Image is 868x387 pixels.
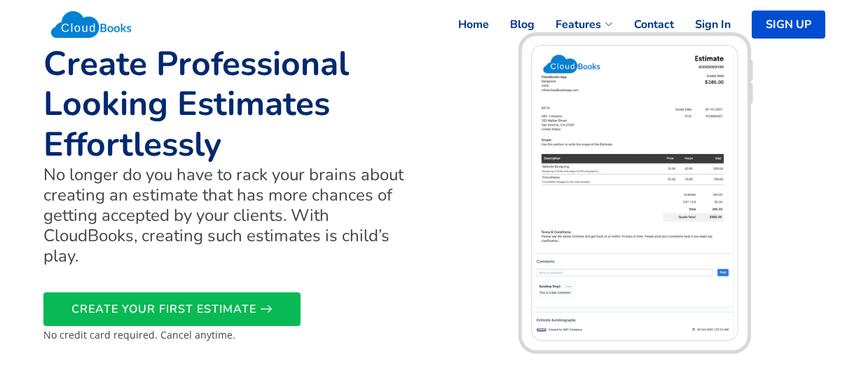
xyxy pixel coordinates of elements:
a: Features [535,9,613,40]
a: Contact [613,9,674,40]
a: Home [437,9,489,40]
a: Blog [489,9,535,40]
a: CREATE YOUR FIRST ESTIMATE [43,292,301,326]
h4: No longer do you have to rack your brains about creating an estimate that has more chances of get... [43,165,426,266]
img: Cloudbooks Logo [43,4,139,46]
small: No credit card required. Cancel anytime. [43,328,235,341]
a: Sign In [674,9,731,40]
img: Create Professional Looking Estimates Effortlessly [443,32,825,354]
span: Features [556,16,601,33]
a: SIGN UP [752,11,825,39]
h1: Create Professional Looking Estimates Effortlessly [43,44,426,165]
